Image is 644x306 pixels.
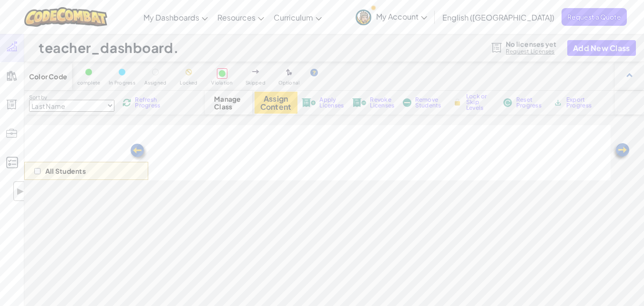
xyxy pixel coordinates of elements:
span: No licenses yet [506,40,556,48]
span: Lock or Skip Levels [466,94,494,111]
img: IconReset.svg [503,98,512,107]
span: Color Code [29,73,67,80]
a: Resources [213,4,269,30]
img: Arrow_Left.png [129,143,148,162]
img: IconHint.svg [310,69,318,76]
h1: teacher_dashboard. [39,39,179,57]
span: Skipped [245,80,266,85]
img: avatar [356,10,371,25]
span: ▶ [16,184,24,198]
label: Sort by [29,94,114,101]
button: Assign Content [255,92,297,114]
span: Resources [217,12,256,22]
span: English ([GEOGRAPHIC_DATA]) [442,12,554,22]
img: Arrow_Left.png [612,142,631,161]
a: Request Licenses [506,48,556,55]
span: complete [77,80,101,85]
a: My Dashboards [139,4,213,30]
a: My Account [351,2,432,32]
span: Reset Progress [516,97,545,108]
span: Remove Students [415,97,444,108]
p: All Students [45,167,86,175]
img: IconRemoveStudents.svg [403,98,411,107]
img: CodeCombat logo [24,7,108,27]
img: IconLicenseApply.svg [302,98,316,107]
span: Revoke Licenses [370,97,394,108]
span: Curriculum [274,12,313,22]
span: My Account [376,11,427,21]
img: IconLicenseRevoke.svg [352,98,367,107]
span: Export Progress [566,97,595,108]
a: Curriculum [269,4,327,30]
img: IconArchive.svg [553,98,562,107]
span: Violation [211,80,233,85]
img: IconOptionalLevel.svg [286,69,292,76]
span: Locked [180,80,197,85]
span: Manage Class [214,95,242,110]
a: Request a Quote [562,8,627,26]
button: Add New Class [567,40,636,56]
img: IconReload.svg [123,98,131,107]
span: My Dashboards [143,12,199,22]
a: English ([GEOGRAPHIC_DATA]) [438,4,559,30]
span: In Progress [109,80,135,85]
span: Assigned [144,80,167,85]
img: IconLock.svg [452,98,462,106]
span: Apply Licenses [319,97,344,108]
img: IconSkippedLevel.svg [252,70,259,74]
span: Refresh Progress [135,97,164,108]
span: Optional [278,80,300,85]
